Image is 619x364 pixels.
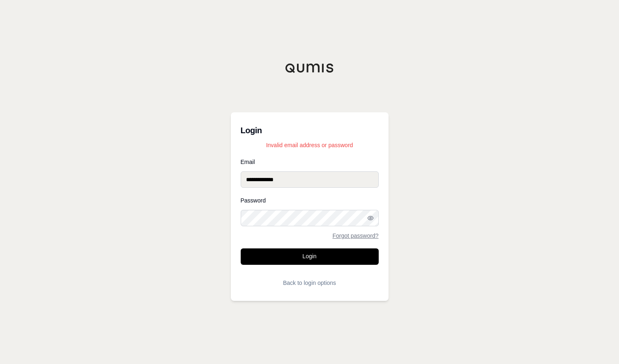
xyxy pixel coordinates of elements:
[241,122,379,139] h3: Login
[241,198,379,203] label: Password
[241,248,379,265] button: Login
[241,275,379,291] button: Back to login options
[285,63,334,73] img: Qumis
[332,233,378,239] a: Forgot password?
[241,159,379,165] label: Email
[241,141,379,149] p: Invalid email address or password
